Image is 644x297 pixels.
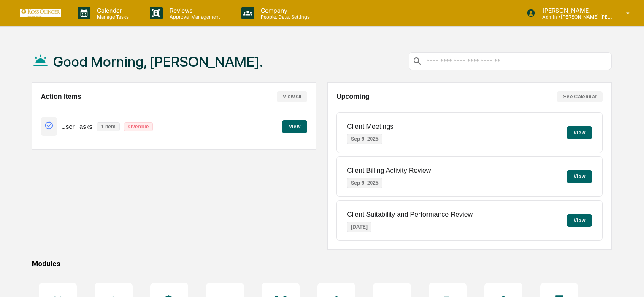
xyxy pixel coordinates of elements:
p: [PERSON_NAME] [536,7,614,14]
p: Company [254,7,314,14]
p: Client Billing Activity Review [347,167,431,174]
p: People, Data, Settings [254,14,314,20]
p: [DATE] [347,222,371,232]
p: Client Meetings [347,123,393,131]
a: View [282,122,307,130]
h2: Upcoming [336,93,369,101]
p: Admin • [PERSON_NAME] [PERSON_NAME] Consulting, LLC [536,14,614,20]
p: Sep 9, 2025 [347,134,382,144]
p: Client Suitability and Performance Review [347,211,473,218]
h1: Good Morning, [PERSON_NAME]. [53,53,263,70]
p: Manage Tasks [90,14,133,20]
button: View [282,120,307,133]
p: Overdue [124,122,153,131]
button: See Calendar [557,91,603,102]
div: Modules [32,260,612,268]
button: View [567,170,592,183]
p: Approval Management [163,14,225,20]
button: View All [277,91,307,102]
p: Reviews [163,7,225,14]
button: View [567,126,592,139]
p: Calendar [90,7,133,14]
h2: Action Items [41,93,81,101]
p: User Tasks [61,123,92,130]
p: 1 item [97,122,120,131]
button: View [567,214,592,227]
img: logo [20,9,61,17]
p: Sep 9, 2025 [347,178,382,188]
